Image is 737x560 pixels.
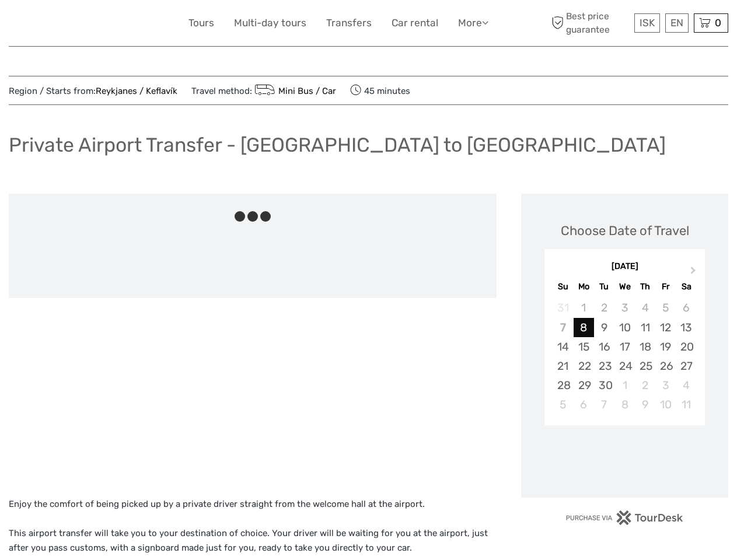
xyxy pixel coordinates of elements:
div: Choose Saturday, September 13th, 2025 [676,318,696,337]
div: Choose Sunday, October 5th, 2025 [553,395,573,414]
div: Choose Friday, September 19th, 2025 [655,337,676,356]
div: Choose Thursday, October 9th, 2025 [635,395,655,414]
p: Enjoy the comfort of being picked up by a private driver straight from the welcome hall at the ai... [9,497,497,512]
div: Choose Saturday, September 27th, 2025 [676,356,696,376]
img: PurchaseViaTourDesk.png [565,510,684,525]
a: Reykjanes / Keflavík [96,86,177,96]
div: month 2025-09 [548,298,701,414]
div: Loading... [621,456,628,463]
div: Choose Sunday, September 28th, 2025 [553,376,573,395]
span: Travel method: [191,82,336,99]
div: Not available Saturday, September 6th, 2025 [676,298,696,317]
div: Choose Tuesday, October 7th, 2025 [594,395,614,414]
div: Choose Tuesday, September 16th, 2025 [594,337,614,356]
h1: Private Airport Transfer - [GEOGRAPHIC_DATA] to [GEOGRAPHIC_DATA] [9,133,666,157]
div: Choose Sunday, September 21st, 2025 [553,356,573,376]
div: Mo [574,279,594,295]
div: [DATE] [544,261,705,273]
div: Not available Wednesday, September 3rd, 2025 [614,298,635,317]
div: Choose Thursday, September 11th, 2025 [635,318,655,337]
span: 0 [713,17,723,29]
div: Su [553,279,573,295]
span: Region / Starts from: [9,85,177,97]
button: Next Month [685,264,704,282]
div: Choose Saturday, September 20th, 2025 [676,337,696,356]
div: Choose Tuesday, September 9th, 2025 [594,318,614,337]
a: Car rental [392,15,438,32]
a: Tours [188,15,214,32]
div: Choose Wednesday, September 24th, 2025 [614,356,635,376]
span: ISK [640,17,655,29]
div: Sa [676,279,696,295]
div: Choose Monday, September 29th, 2025 [574,376,594,395]
div: Not available Thursday, September 4th, 2025 [635,298,655,317]
div: Choose Wednesday, October 1st, 2025 [614,376,635,395]
div: Choose Friday, October 10th, 2025 [655,395,676,414]
span: 45 minutes [350,82,410,99]
div: Choose Date of Travel [561,222,689,240]
div: Choose Friday, September 12th, 2025 [655,318,676,337]
div: Choose Tuesday, September 23rd, 2025 [594,356,614,376]
div: Not available Sunday, August 31st, 2025 [553,298,573,317]
div: Not available Friday, September 5th, 2025 [655,298,676,317]
div: Choose Monday, September 8th, 2025 [574,318,594,337]
span: Best price guarantee [549,10,631,36]
div: Not available Monday, September 1st, 2025 [574,298,594,317]
p: This airport transfer will take you to your destination of choice. Your driver will be waiting fo... [9,526,497,556]
div: Choose Wednesday, September 17th, 2025 [614,337,635,356]
div: Choose Wednesday, September 10th, 2025 [614,318,635,337]
div: Choose Thursday, September 25th, 2025 [635,356,655,376]
div: Choose Monday, September 22nd, 2025 [574,356,594,376]
div: Choose Monday, September 15th, 2025 [574,337,594,356]
div: Not available Sunday, September 7th, 2025 [553,318,573,337]
div: Choose Sunday, September 14th, 2025 [553,337,573,356]
div: Choose Monday, October 6th, 2025 [574,395,594,414]
a: Multi-day tours [234,15,306,32]
div: Fr [655,279,676,295]
div: Th [635,279,655,295]
div: Choose Friday, September 26th, 2025 [655,356,676,376]
a: Transfers [326,15,372,32]
div: Choose Tuesday, September 30th, 2025 [594,376,614,395]
div: Not available Tuesday, September 2nd, 2025 [594,298,614,317]
div: Choose Saturday, October 11th, 2025 [676,395,696,414]
div: EN [665,13,689,33]
div: Choose Thursday, September 18th, 2025 [635,337,655,356]
a: More [458,15,488,32]
div: Choose Thursday, October 2nd, 2025 [635,376,655,395]
div: Choose Saturday, October 4th, 2025 [676,376,696,395]
div: We [614,279,635,295]
div: Choose Friday, October 3rd, 2025 [655,376,676,395]
div: Choose Wednesday, October 8th, 2025 [614,395,635,414]
div: Tu [594,279,614,295]
a: Mini Bus / Car [252,86,336,96]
